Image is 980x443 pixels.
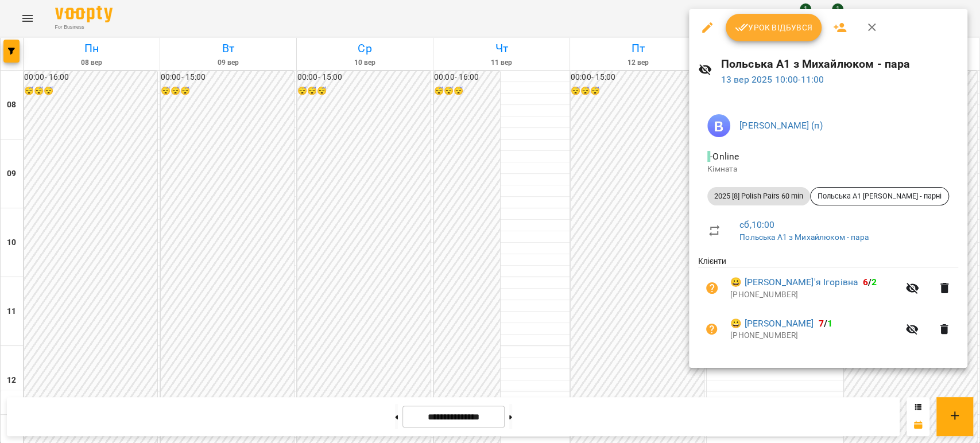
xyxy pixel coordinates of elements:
[730,317,814,331] a: 😀 [PERSON_NAME]
[863,277,877,287] b: /
[730,330,898,341] p: [PHONE_NUMBER]
[871,277,877,287] span: 2
[735,21,813,34] span: Урок відбувся
[698,274,726,302] button: Візит ще не сплачено. Додати оплату?
[739,219,774,230] a: сб , 10:00
[739,232,869,242] a: Польська А1 з Михайлюком - пара
[721,74,824,85] a: 13 вер 2025 10:00-11:00
[707,151,741,162] span: - Online
[818,318,832,329] b: /
[726,14,822,41] button: Урок відбувся
[827,318,832,329] span: 1
[863,277,868,287] span: 6
[730,275,858,289] a: 😀 [PERSON_NAME]'я Ігорівна
[811,191,948,201] span: Польська А1 [PERSON_NAME] - парні
[698,316,726,343] button: Візит ще не сплачено. Додати оплату?
[698,255,958,353] ul: Клієнти
[810,187,949,205] div: Польська А1 [PERSON_NAME] - парні
[818,318,823,329] span: 7
[739,120,823,131] a: [PERSON_NAME] (п)
[707,164,949,175] p: Кімната
[721,55,958,73] h6: Польська А1 з Михайлюком - пара
[707,114,730,137] img: 9c73f5ad7d785d62b5b327f8216d5fc4.jpg
[707,191,810,201] span: 2025 [8] Polish Pairs 60 min
[730,289,898,301] p: [PHONE_NUMBER]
